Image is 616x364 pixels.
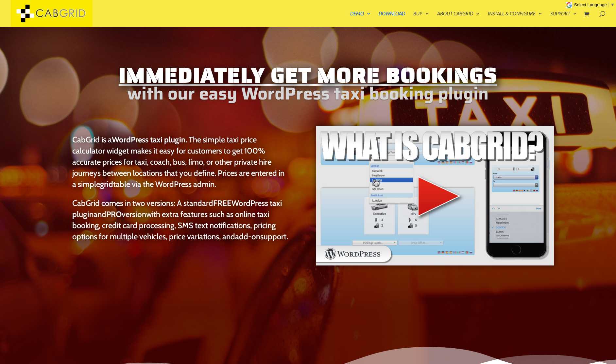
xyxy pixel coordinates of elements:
a: Select Language​ [574,2,615,7]
strong: PRO [106,209,122,219]
h1: Immediately Get More Bookings [61,64,554,90]
iframe: chat widget [575,323,616,354]
a: PROversion [106,209,146,219]
a: Support [550,11,577,27]
a: Download [379,11,405,27]
a: Install & Configure [488,11,542,27]
a: CabGrid Taxi Plugin [11,9,93,16]
span: ▼ [610,2,615,7]
a: About CabGrid [437,11,480,27]
a: add-on [235,232,260,241]
p: CabGrid comes in two versions: A standard and with extra features such as online taxi booking, cr... [72,198,290,242]
a: Demo [350,11,370,27]
strong: grid [100,179,113,189]
p: CabGrid is a . The simple taxi price calculator widget makes it easy for customers to get 100% ac... [72,134,290,198]
img: WordPress taxi booking plugin Intro Video [316,125,555,266]
span: ​ [608,2,609,7]
h2: with our easy WordPress taxi booking plugin [61,90,554,100]
strong: WordPress taxi plugin [112,135,185,144]
strong: FREE [213,198,231,208]
a: Buy [413,11,429,27]
span: Select Language [574,2,607,7]
a: WordPress taxi booking plugin Intro Video [316,261,555,267]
